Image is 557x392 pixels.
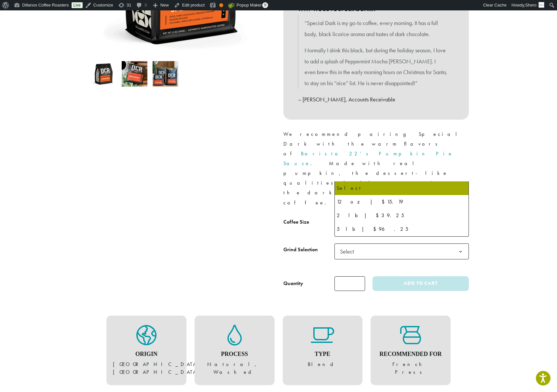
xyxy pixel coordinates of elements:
[334,276,365,291] input: Product quantity
[337,224,467,234] div: 5 lb | $96.25
[335,181,469,195] li: Select
[262,2,268,8] span: 0
[219,3,223,7] div: OK
[283,150,453,167] a: Barista 22’s Pumpkin Pie Sauce
[113,325,180,376] figure: [GEOGRAPHIC_DATA], [GEOGRAPHIC_DATA]
[289,325,356,368] figure: Blend
[337,245,360,258] span: Select
[377,325,444,376] figure: French Press
[72,2,83,8] a: Live
[113,351,180,358] h4: Origin
[153,61,178,87] img: Special Dark - Image 3
[283,217,334,227] label: Coffee Size
[122,61,147,87] img: Special Dark - Image 2
[305,45,448,89] p: Normally I drink this black, but during the holiday season, I love to add a splash of Peppermint ...
[289,351,356,358] h4: Type
[283,245,334,255] label: Grind Selection
[305,18,448,40] p: “Special Dark is my go-to coffee, every morning. It has a full body, black licorice aroma and tas...
[334,243,469,259] span: Select
[298,94,454,105] p: – [PERSON_NAME], Accounts Receivable
[373,276,469,291] button: Add to cart
[201,325,268,376] figure: Natural, Washed
[283,280,303,287] div: Quantity
[337,197,467,207] div: 12 oz | $15.19
[201,351,268,358] h4: Process
[91,61,116,87] img: Special Dark
[337,211,467,220] div: 2 lb | $39.25
[377,351,444,358] h4: Recommended For
[525,3,537,7] span: Shero
[283,129,469,208] p: We recommend pairing Special Dark with the warm flavors of . Made with real pumpkin, the dessert-...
